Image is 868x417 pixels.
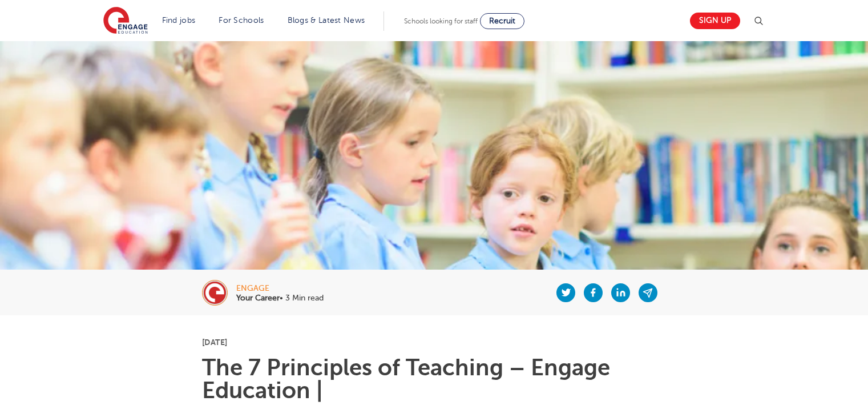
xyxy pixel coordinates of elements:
[236,294,324,302] p: • 3 Min read
[404,17,478,25] span: Schools looking for staff
[202,356,666,402] h1: The 7 Principles of Teaching – Engage Education |
[288,16,365,25] a: Blogs & Latest News
[202,338,666,346] p: [DATE]
[219,16,264,25] a: For Schools
[236,294,280,302] b: Your Career
[489,17,515,25] span: Recruit
[103,7,148,35] img: Engage Education
[162,16,196,25] a: Find jobs
[236,284,324,292] div: engage
[690,13,740,29] a: Sign up
[480,13,524,29] a: Recruit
